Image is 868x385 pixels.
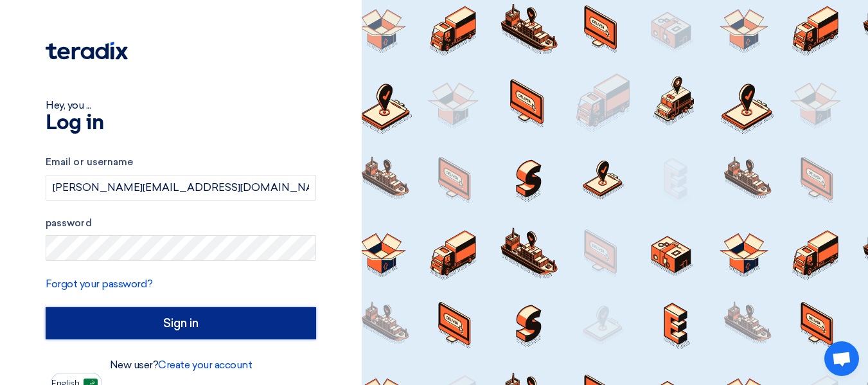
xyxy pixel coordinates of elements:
[46,113,103,134] font: Log in
[110,359,159,371] font: New user?
[46,99,91,111] font: Hey, you ...
[824,341,859,376] a: Open chat
[46,156,133,168] font: Email or username
[46,278,153,290] a: Forgot your password?
[46,307,316,339] input: Sign in
[158,359,252,371] a: Create your account
[46,42,128,60] img: Teradix logo
[46,217,92,229] font: password
[46,175,316,201] input: Enter your business email or username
